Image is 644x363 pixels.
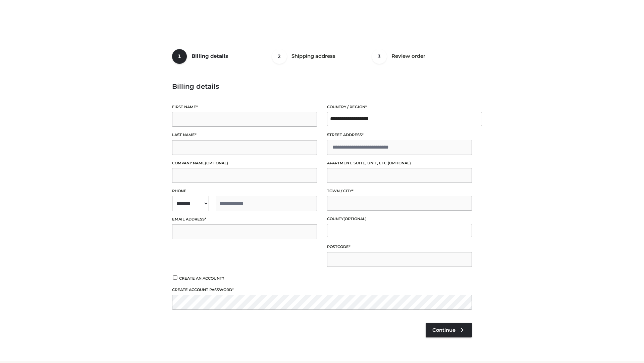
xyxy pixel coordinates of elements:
label: First name [172,104,317,110]
span: (optional) [388,161,411,165]
label: Last name [172,132,317,138]
span: Shipping address [291,53,335,59]
label: County [327,216,472,222]
input: Create an account? [172,275,178,280]
label: Email address [172,216,317,223]
label: Company name [172,160,317,166]
span: 1 [172,49,187,64]
label: Create account password [172,287,472,293]
label: Town / City [327,188,472,194]
span: (optional) [343,216,367,221]
h3: Billing details [172,82,472,90]
span: Billing details [192,53,228,59]
span: (optional) [205,161,228,165]
label: Phone [172,188,317,194]
label: Apartment, suite, unit, etc. [327,160,472,166]
label: Postcode [327,244,472,250]
a: Continue [426,323,472,337]
span: 3 [372,49,387,64]
span: Review order [391,53,425,59]
span: Create an account? [179,276,224,281]
span: 2 [272,49,287,64]
label: Street address [327,132,472,138]
label: Country / Region [327,104,472,110]
span: Continue [432,327,455,333]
